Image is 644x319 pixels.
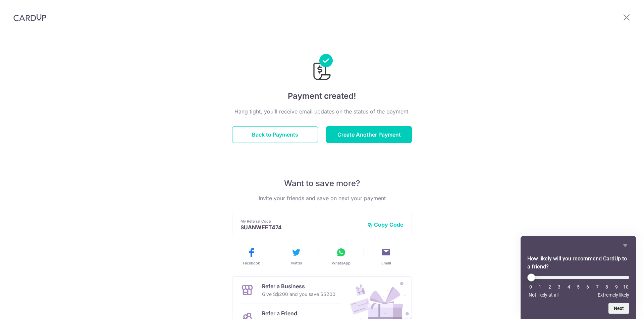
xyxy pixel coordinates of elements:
li: 10 [623,284,629,290]
li: 9 [613,284,620,290]
li: 7 [594,284,601,290]
li: 8 [603,284,610,290]
li: 3 [556,284,562,290]
p: Want to save more? [232,178,412,189]
button: Facebook [231,247,271,266]
p: Refer a Friend [262,309,329,317]
button: Twitter [276,247,316,266]
li: 2 [546,284,553,290]
button: Hide survey [621,241,629,249]
img: CardUp [13,13,46,21]
p: Hang tight, you’ll receive email updates on the status of the payment. [232,107,412,115]
div: How likely will you recommend CardUp to a friend? Select an option from 0 to 10, with 0 being Not... [527,273,629,298]
span: WhatsApp [332,260,351,266]
button: WhatsApp [321,247,361,266]
img: Payments [311,54,333,82]
button: Next question [608,303,629,314]
button: Copy Code [367,221,404,228]
li: 0 [527,284,534,290]
button: Back to Payments [232,126,318,143]
span: Not likely at all [529,292,558,298]
p: Give S$200 and you save S$200 [262,290,335,298]
button: Create Another Payment [326,126,412,143]
span: Extremely likely [598,292,629,298]
p: Refer a Business [262,282,335,290]
div: How likely will you recommend CardUp to a friend? Select an option from 0 to 10, with 0 being Not... [527,241,629,314]
p: Invite your friends and save on next your payment [232,194,412,202]
li: 4 [566,284,572,290]
h4: Payment created! [232,90,412,102]
span: Email [381,260,391,266]
span: Twitter [290,260,302,266]
button: Email [366,247,406,266]
li: 5 [575,284,582,290]
p: My Referral Code [240,219,362,224]
li: 1 [537,284,543,290]
span: Facebook [243,260,260,266]
p: SUANWEET474 [240,224,362,231]
li: 6 [584,284,591,290]
h2: How likely will you recommend CardUp to a friend? Select an option from 0 to 10, with 0 being Not... [527,255,629,271]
